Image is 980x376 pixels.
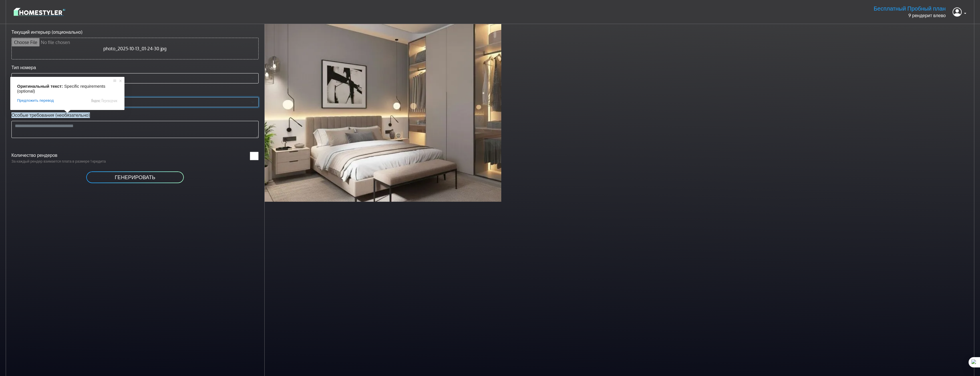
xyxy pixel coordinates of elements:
[86,171,184,184] button: ГЕНЕРИРОВАТЬ
[17,98,54,103] span: Предложить перевод
[14,7,65,17] img: logo-3de290ba35641baa71223ecac5eacb59cb85b4c7fdf211dc9aaecaaee71ea2f8.svg
[11,152,57,158] ya-tr-span: Количество рендеров
[17,84,106,93] span: Specific requirements (optional)
[874,5,946,12] ya-tr-span: Бесплатный Пробный план
[11,65,36,70] ya-tr-span: Тип номера
[11,29,82,35] ya-tr-span: Текущий интерьер (опционально)
[115,174,155,180] ya-tr-span: ГЕНЕРИРОВАТЬ
[908,13,946,18] ya-tr-span: 9 рендерит влево
[11,112,90,118] ya-tr-span: Особые требования (необязательно)
[11,159,106,163] ya-tr-span: За каждый рендер взимается плата в размере 1 кредита
[17,84,63,89] span: Оригинальный текст:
